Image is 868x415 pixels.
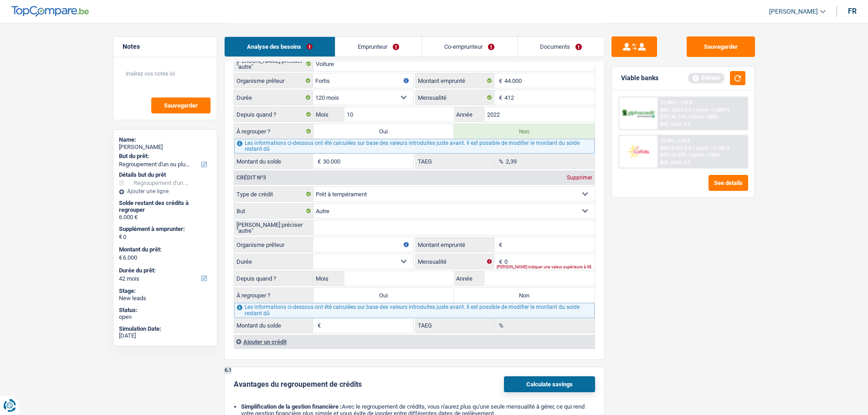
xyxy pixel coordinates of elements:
[660,145,691,151] span: NAI: 2 931,8 €
[119,153,210,160] label: But du prêt:
[119,233,122,241] span: €
[454,288,595,302] label: Non
[313,271,344,286] label: Mois
[494,90,504,105] span: €
[313,124,454,138] label: Oui
[454,107,485,122] label: Année
[119,332,211,339] div: [DATE]
[416,73,494,88] label: Montant emprunté
[123,43,208,51] h5: Notes
[565,175,595,180] div: Supprimer
[234,124,313,138] label: À regrouper ?
[696,107,729,113] span: Limit: >1.000 €
[660,152,687,158] span: DTI: 33.37%
[119,136,211,143] div: Name:
[769,8,818,15] span: [PERSON_NAME]
[416,154,494,169] label: TAEG
[234,154,313,169] label: Montant du solde
[234,175,268,180] div: Crédit nº3
[660,159,691,165] div: Ref. Cost: 0 €
[119,200,211,214] div: Solde restant des crédits à regrouper
[241,403,342,410] b: Simplification de la gestion financière :
[335,37,421,56] a: Emprunteur
[422,37,517,56] a: Co-emprunteur
[234,288,313,302] label: À regrouper ?
[504,376,595,392] button: Calculate savings
[494,154,506,169] span: %
[621,143,655,160] img: Cofidis
[119,246,210,253] label: Montant du prêt:
[234,303,595,318] div: Les informations ci-dessous ont été calculées sur base des valeurs introduites juste avant. Il es...
[313,107,344,122] label: Mois
[119,295,211,302] div: New leads
[688,114,690,120] span: /
[234,380,362,389] div: Avantages du regroupement de crédits
[11,6,89,17] img: TopCompare Logo
[119,188,211,195] div: Ajouter une ligne
[454,271,485,286] label: Année
[693,107,694,113] span: /
[234,237,313,252] label: Organisme prêteur
[234,90,313,105] label: Durée
[660,107,691,113] span: NAI: 2 531,5 €
[454,124,595,138] label: Non
[687,36,755,57] button: Sauvegarder
[119,171,211,179] div: Détails but du prêt
[234,56,313,71] label: [PERSON_NAME] préciser "autre"
[693,145,694,151] span: /
[313,288,454,302] label: Oui
[313,154,323,169] span: €
[848,7,857,15] div: fr
[709,175,748,191] button: See details
[494,73,504,88] span: €
[119,143,211,151] div: [PERSON_NAME]
[234,318,313,333] label: Montant du solde
[691,152,720,158] span: Limit: <100%
[494,318,506,333] span: %
[344,107,454,122] input: MM
[225,367,231,374] div: 6.1
[518,37,604,56] a: Documents
[234,254,313,269] label: Durée
[119,313,211,321] div: open
[621,74,658,82] div: Viable banks
[119,287,211,295] div: Stage:
[416,254,494,269] label: Mensualité
[151,97,211,113] button: Sauvegarder
[494,254,504,269] span: €
[234,73,313,88] label: Organisme prêteur
[416,318,494,333] label: TAEG
[485,107,595,122] input: AAAA
[485,271,595,286] input: AAAA
[660,100,693,106] div: 12.99% | 176 €
[660,138,690,144] div: 12.9% | 176 €
[621,108,655,119] img: AlphaCredit
[234,107,313,122] label: Depuis quand ?
[660,121,691,127] div: Ref. Cost: 0 €
[660,114,687,120] span: DTI: 36.71%
[119,254,122,261] span: €
[762,4,826,19] a: [PERSON_NAME]
[234,139,595,154] div: Les informations ci-dessous ont été calculées sur base des valeurs introduites juste avant. Il es...
[119,307,211,314] div: Status:
[234,220,313,235] label: [PERSON_NAME] préciser "autre"
[119,267,210,274] label: Durée du prêt:
[234,271,313,286] label: Depuis quand ?
[416,237,494,252] label: Montant emprunté
[234,335,595,348] div: Ajouter un crédit
[691,114,718,120] span: Limit: <60%
[344,271,454,286] input: MM
[164,102,198,108] span: Sauvegarder
[494,237,504,252] span: €
[234,204,313,218] label: But
[225,37,335,56] a: Analyse des besoins
[688,73,724,83] div: Refresh
[119,325,211,333] div: Simulation Date:
[497,265,595,269] div: [PERSON_NAME] indiquer une valeur supérieure à 0€
[696,145,729,151] span: Limit: >1.100 €
[416,90,494,105] label: Mensualité
[688,152,690,158] span: /
[119,225,210,233] label: Supplément à emprunter:
[119,214,211,221] div: 6.000 €
[313,318,323,333] span: €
